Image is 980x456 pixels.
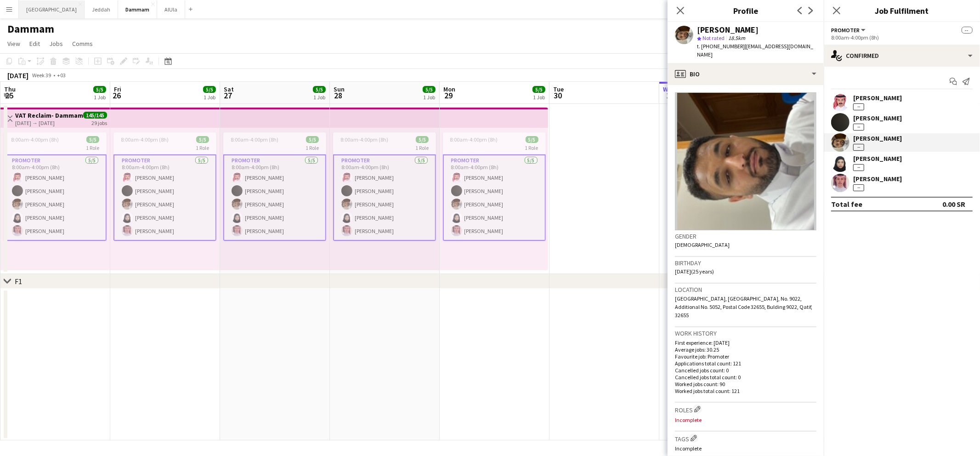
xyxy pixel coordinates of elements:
span: Comms [72,40,93,48]
app-job-card: 8:00am-4:00pm (8h)5/51 RolePromoter5/58:00am-4:00pm (8h)[PERSON_NAME][PERSON_NAME][PERSON_NAME][P... [113,132,216,241]
p: Average jobs: 30.25 [675,346,816,353]
h3: Profile [668,5,824,17]
div: [PERSON_NAME] [853,175,902,183]
app-job-card: 8:00am-4:00pm (8h)5/51 RolePromoter5/58:00am-4:00pm (8h)[PERSON_NAME][PERSON_NAME][PERSON_NAME][P... [4,132,107,241]
div: [PERSON_NAME] [853,154,902,163]
div: -- [853,164,864,171]
div: Total fee [831,199,862,209]
span: 5/5 [313,86,326,93]
h3: Gender [675,232,816,240]
button: [GEOGRAPHIC_DATA] [19,0,85,18]
span: Promoter [831,27,860,34]
h3: VAT Reclaim- Dammam [15,111,83,120]
span: View [7,40,20,48]
div: 1 Job [94,94,106,101]
p: Incomplete [675,416,816,423]
div: [PERSON_NAME] [853,134,902,142]
span: Tue [553,85,564,93]
span: 145/145 [83,112,107,119]
span: 1 Role [306,144,319,151]
h3: Roles [675,405,816,414]
span: 8:00am-4:00pm (8h) [121,136,169,143]
p: Incomplete [675,445,816,452]
span: 5/5 [416,136,429,143]
app-card-role: Promoter5/58:00am-4:00pm (8h)[PERSON_NAME][PERSON_NAME][PERSON_NAME][PERSON_NAME][PERSON_NAME] [443,154,546,241]
div: -- [853,124,864,131]
span: Fri [114,85,121,93]
button: Promoter [831,27,867,34]
span: 5/5 [306,136,319,143]
span: 5/5 [532,86,545,93]
span: 5/5 [196,136,209,143]
span: [DATE] (25 years) [675,268,714,275]
span: 1 Role [525,144,538,151]
span: Mon [443,85,455,93]
button: Jeddah [85,0,118,18]
a: View [4,38,24,50]
span: Sat [224,85,234,93]
div: 8:00am-4:00pm (8h)5/51 RolePromoter5/58:00am-4:00pm (8h)[PERSON_NAME][PERSON_NAME][PERSON_NAME][P... [223,132,326,241]
h1: Dammam [7,22,54,36]
span: 18.5km [726,34,747,41]
span: [DEMOGRAPHIC_DATA] [675,241,730,248]
span: 1 Role [196,144,209,151]
div: [DATE] [7,71,28,80]
div: [PERSON_NAME] [853,114,902,122]
p: First experience: [DATE] [675,339,816,346]
span: 1 Role [415,144,429,151]
span: 1 Role [86,144,99,151]
p: Worked jobs total count: 121 [675,388,816,394]
h3: Tags [675,433,816,443]
span: 25 [3,90,16,101]
div: 1 Job [533,94,545,101]
button: AlUla [157,0,185,18]
app-job-card: 8:00am-4:00pm (8h)5/51 RolePromoter5/58:00am-4:00pm (8h)[PERSON_NAME][PERSON_NAME][PERSON_NAME][P... [333,132,436,241]
app-card-role: Promoter5/58:00am-4:00pm (8h)[PERSON_NAME][PERSON_NAME][PERSON_NAME][PERSON_NAME][PERSON_NAME] [223,154,326,241]
div: 8:00am-4:00pm (8h) [831,34,973,41]
span: 8:00am-4:00pm (8h) [450,136,498,143]
div: [DATE] → [DATE] [15,120,83,126]
app-job-card: 8:00am-4:00pm (8h)5/51 RolePromoter5/58:00am-4:00pm (8h)[PERSON_NAME][PERSON_NAME][PERSON_NAME][P... [443,132,546,241]
a: Edit [26,38,44,50]
h3: Job Fulfilment [824,5,980,17]
img: Crew avatar or photo [675,92,816,230]
span: 8:00am-4:00pm (8h) [340,136,388,143]
span: -- [962,27,973,34]
div: Bio [668,63,824,85]
span: 5/5 [86,136,99,143]
div: -- [853,144,864,151]
span: 8:00am-4:00pm (8h) [231,136,278,143]
div: 0.00 SR [942,199,965,209]
div: 1 Job [204,94,215,101]
p: Worked jobs count: 90 [675,381,816,388]
button: Dammam [118,0,157,18]
span: Not rated [702,34,725,41]
div: [PERSON_NAME] [697,26,759,34]
app-card-role: Promoter5/58:00am-4:00pm (8h)[PERSON_NAME][PERSON_NAME][PERSON_NAME][PERSON_NAME][PERSON_NAME] [113,154,216,241]
div: F1 [15,277,22,286]
span: Jobs [49,40,63,48]
span: | [EMAIL_ADDRESS][DOMAIN_NAME] [697,43,813,58]
span: 8:00am-4:00pm (8h) [11,136,59,143]
p: Applications total count: 121 [675,360,816,367]
app-card-role: Promoter5/58:00am-4:00pm (8h)[PERSON_NAME][PERSON_NAME][PERSON_NAME][PERSON_NAME][PERSON_NAME] [333,154,436,241]
div: 1 Job [423,94,435,101]
a: Jobs [45,38,67,50]
app-card-role: Promoter5/58:00am-4:00pm (8h)[PERSON_NAME][PERSON_NAME][PERSON_NAME][PERSON_NAME][PERSON_NAME] [4,154,107,241]
span: 5/5 [203,86,216,93]
span: Edit [29,40,40,48]
div: -- [853,103,864,110]
h3: Birthday [675,259,816,267]
div: +03 [57,72,66,79]
span: 27 [222,90,234,101]
span: 5/5 [526,136,538,143]
a: Comms [68,38,96,50]
div: 29 jobs [91,119,107,126]
span: 5/5 [423,86,436,93]
div: 1 Job [313,94,325,101]
span: 30 [552,90,564,101]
